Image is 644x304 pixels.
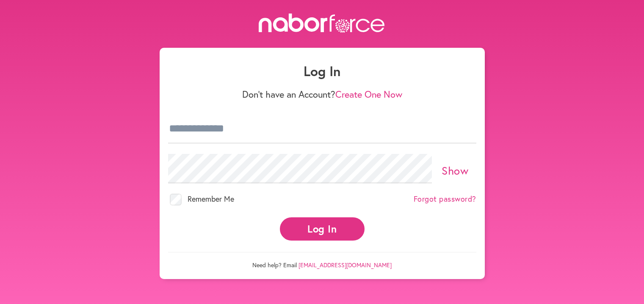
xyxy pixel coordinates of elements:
a: Show [442,163,468,178]
a: Forgot password? [414,194,476,204]
p: Don't have an Account? [168,89,476,100]
button: Log In [280,217,365,241]
a: [EMAIL_ADDRESS][DOMAIN_NAME] [299,261,392,269]
p: Need help? Email [168,252,476,269]
span: Remember Me [188,194,234,204]
h1: Log In [168,63,476,79]
a: Create One Now [335,88,402,100]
